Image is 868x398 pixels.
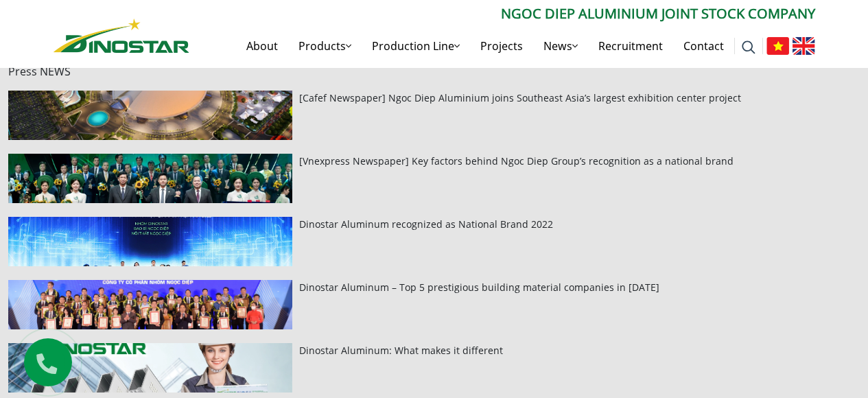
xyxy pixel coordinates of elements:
[299,344,503,357] a: Dinostar Aluminum: What makes it different
[189,3,815,24] p: Ngoc Diep Aluminium Joint Stock Company
[673,24,734,68] a: Contact
[8,217,292,266] img: Dinostar Aluminum recognized as National Brand 2022
[470,24,533,68] a: Projects
[766,37,789,55] img: Tiếng Việt
[299,91,741,104] a: [Cafef Newspaper] Ngoc Diep Aluminium joins Southeast Asia’s largest exhibition center project
[8,91,292,140] img: [Cafef Newspaper] Ngoc Diep Aluminium joins Southeast Asia’s largest exhibition center project
[299,218,553,231] a: Dinostar Aluminum recognized as National Brand 2022
[236,24,288,68] a: About
[8,154,292,203] img: [Vnexpress Newspaper] Key factors behind Ngoc Diep Group’s recognition as a national brand
[8,343,292,393] img: Dinostar Aluminum: What makes it different
[793,37,815,55] img: English
[8,280,292,329] img: Dinostar Aluminum – Top 5 prestigious building material companies in 2022
[533,24,588,68] a: News
[742,40,755,54] img: search
[8,63,860,80] p: Press NEWS
[299,281,659,294] a: Dinostar Aluminum – Top 5 prestigious building material companies in [DATE]
[362,24,470,68] a: Production Line
[288,24,362,68] a: Products
[299,154,734,167] a: [Vnexpress Newspaper] Key factors behind Ngoc Diep Group’s recognition as a national brand
[54,19,189,53] img: Nhôm Dinostar
[588,24,673,68] a: Recruitment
